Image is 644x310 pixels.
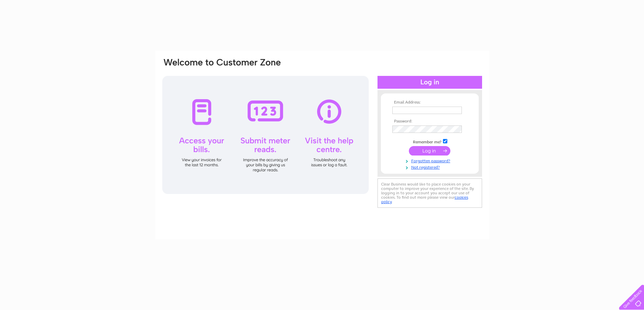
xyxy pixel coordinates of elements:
[392,164,469,170] a: Not registered?
[392,157,469,164] a: Forgotten password?
[409,146,450,156] input: Submit
[377,178,482,208] div: Clear Business would like to place cookies on your computer to improve your experience of the sit...
[391,138,469,145] td: Remember me?
[391,100,469,105] th: Email Address:
[391,119,469,124] th: Password:
[381,195,468,204] a: cookies policy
